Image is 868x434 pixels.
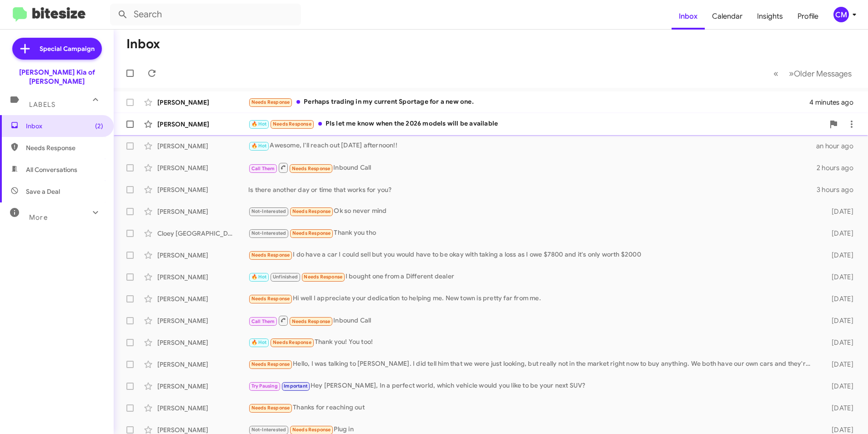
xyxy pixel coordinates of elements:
div: Pls let me know when the 2026 models will be available [248,119,824,129]
span: Try Pausing [251,383,278,389]
div: [DATE] [817,360,861,369]
span: Needs Response [292,318,331,324]
span: Unfinished [273,274,298,280]
span: Needs Response [251,99,290,105]
div: [DATE] [817,316,861,325]
span: Special Campaign [40,44,95,53]
div: 3 hours ago [817,185,861,194]
span: Needs Response [273,121,311,127]
div: [PERSON_NAME] [157,207,248,216]
div: [DATE] [817,229,861,238]
a: Profile [790,3,826,30]
div: Cloey [GEOGRAPHIC_DATA] [157,229,248,238]
div: [PERSON_NAME] [157,294,248,303]
span: Needs Response [251,252,290,258]
div: Hi well I appreciate your dedication to helping me. New town is pretty far from me. [248,293,817,304]
span: Call Them [251,318,275,324]
div: Inbound Call [248,315,817,326]
div: Ok so never mind [248,206,817,217]
div: Is there another day or time that works for you? [248,185,817,194]
div: [PERSON_NAME] [157,316,248,325]
div: I bought one from a Different dealer [248,272,817,282]
h1: Inbox [126,37,160,51]
span: 🔥 Hot [251,339,267,345]
div: CM [833,7,849,22]
span: (2) [95,121,103,131]
span: Older Messages [794,69,852,79]
span: Needs Response [304,274,342,280]
span: » [789,68,794,79]
div: [PERSON_NAME] [157,251,248,260]
span: « [773,68,778,79]
button: Next [783,64,857,83]
span: Not-Interested [251,427,286,433]
span: Save a Deal [26,187,60,196]
div: [PERSON_NAME] [157,360,248,369]
div: Awesome, I'll reach out [DATE] afternoon!! [248,141,816,151]
div: 2 hours ago [817,163,861,172]
button: CM [826,7,858,22]
span: Needs Response [292,166,331,172]
button: Previous [768,64,784,83]
span: Needs Response [251,405,290,411]
span: Needs Response [292,427,331,433]
div: [DATE] [817,338,861,347]
div: Hey [PERSON_NAME], In a perfect world, which vehicle would you like to be your next SUV? [248,381,817,391]
div: [DATE] [817,273,861,282]
div: Hello, I was talking to [PERSON_NAME]. I did tell him that we were just looking, but really not i... [248,359,817,369]
span: Needs Response [292,230,331,236]
div: Thanks for reaching out [248,403,817,413]
span: 🔥 Hot [251,143,267,149]
div: [DATE] [817,294,861,303]
span: Needs Response [251,296,290,302]
div: [DATE] [817,207,861,216]
a: Calendar [705,3,750,30]
div: [PERSON_NAME] [157,273,248,282]
a: Insights [750,3,790,30]
span: Inbox [26,121,103,131]
span: More [29,213,48,222]
div: [PERSON_NAME] [157,163,248,172]
span: Call Them [251,166,275,172]
div: [DATE] [817,251,861,260]
div: [PERSON_NAME] [157,382,248,391]
span: 🔥 Hot [251,274,267,280]
div: I do have a car I could sell but you would have to be okay with taking a loss as I owe $7800 and ... [248,250,817,260]
div: [PERSON_NAME] [157,120,248,129]
span: Not-Interested [251,208,286,214]
div: [PERSON_NAME] [157,185,248,194]
div: [PERSON_NAME] [157,141,248,151]
div: Inbound Call [248,162,817,173]
a: Inbox [672,3,705,30]
a: Special Campaign [12,38,102,60]
div: Thank you! You too! [248,337,817,348]
div: [PERSON_NAME] [157,98,248,107]
span: Labels [29,101,55,109]
span: All Conversations [26,165,77,174]
div: an hour ago [816,141,861,151]
nav: Page navigation example [768,64,857,83]
input: Search [110,4,301,25]
span: Needs Response [251,361,290,367]
div: [PERSON_NAME] [157,404,248,413]
span: 🔥 Hot [251,121,267,127]
span: Needs Response [26,143,103,152]
div: Perhaps trading in my current Sportage for a new one. [248,97,809,107]
span: Not-Interested [251,230,286,236]
span: Needs Response [273,339,311,345]
div: 4 minutes ago [809,98,861,107]
div: [DATE] [817,382,861,391]
div: Thank you tho [248,228,817,238]
span: Important [284,383,307,389]
div: [PERSON_NAME] [157,338,248,347]
span: Needs Response [292,208,331,214]
div: [DATE] [817,404,861,413]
